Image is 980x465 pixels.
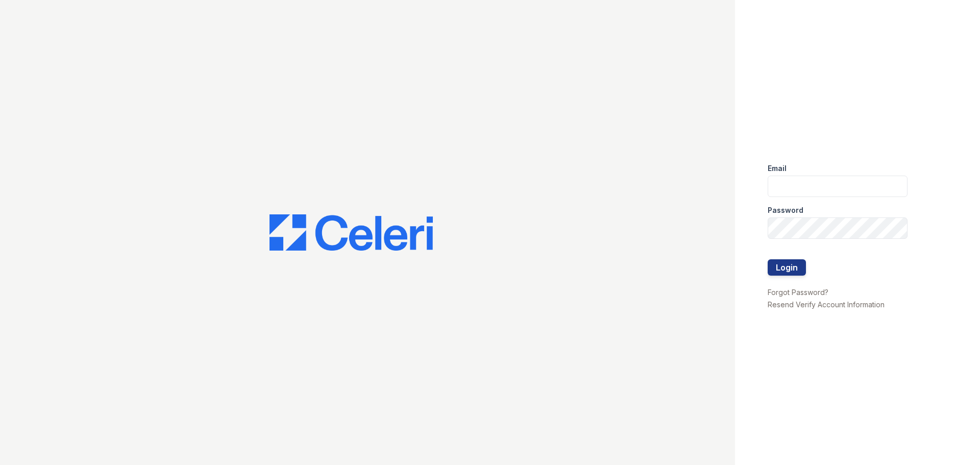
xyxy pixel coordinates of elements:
[768,259,806,276] button: Login
[768,163,787,174] label: Email
[768,300,885,309] a: Resend Verify Account Information
[768,288,828,297] a: Forgot Password?
[768,205,803,215] label: Password
[269,214,433,251] img: CE_Logo_Blue-a8612792a0a2168367f1c8372b55b34899dd931a85d93a1a3d3e32e68fde9ad4.png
